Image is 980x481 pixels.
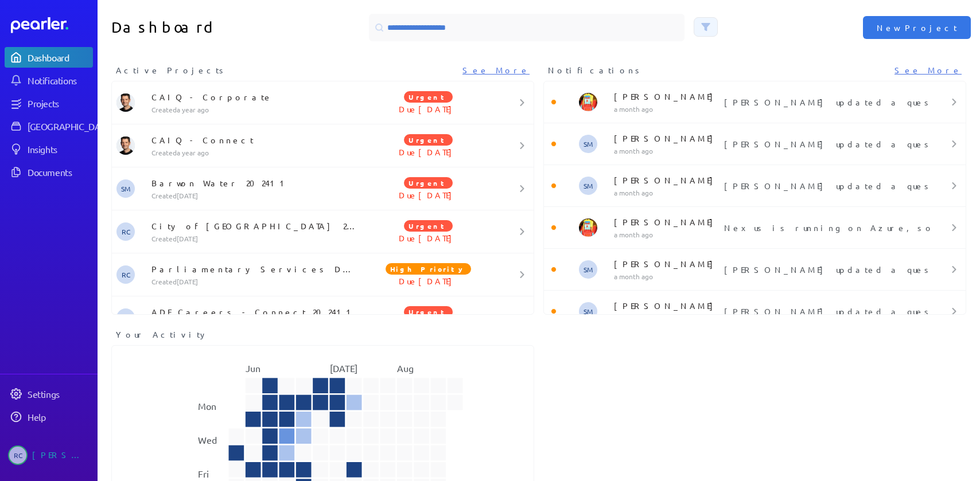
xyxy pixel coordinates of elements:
span: Urgent [404,177,453,189]
span: Urgent [404,134,453,146]
p: [PERSON_NAME] [614,174,720,186]
p: Due [DATE] [358,232,499,244]
img: James Layton [116,136,135,155]
a: Notifications [5,70,93,91]
img: Jon Mills [579,218,597,237]
p: Created [DATE] [151,277,358,286]
span: Your Activity [116,329,208,341]
p: [PERSON_NAME] updated a question [724,306,926,317]
a: Help [5,406,93,427]
p: a month ago [614,104,720,114]
p: Created [DATE] [151,234,358,243]
text: Jun [246,362,260,374]
p: Due [DATE] [358,189,499,201]
span: Stuart Meyers [579,302,597,320]
a: Projects [5,93,93,114]
button: New Project [863,16,971,39]
text: Fri [198,468,209,479]
p: Barwon Water 202411 [151,177,358,189]
text: Aug [397,362,414,374]
div: Help [28,411,92,423]
p: a month ago [614,188,720,197]
p: [PERSON_NAME] [614,258,720,269]
p: Created a year ago [151,148,358,157]
a: [GEOGRAPHIC_DATA] [5,116,93,136]
p: [PERSON_NAME] updated a question [724,264,926,275]
div: [GEOGRAPHIC_DATA] [28,120,113,132]
p: [PERSON_NAME] [614,132,720,144]
p: a month ago [614,146,720,155]
div: Dashboard [28,52,92,63]
span: Stuart Meyers [116,308,135,327]
img: James Layton [116,93,135,112]
a: See More [895,64,962,76]
a: Documents [5,162,93,182]
a: Insights [5,139,93,159]
span: Robert Craig [116,222,135,241]
p: a month ago [614,314,720,323]
p: Created [DATE] [151,191,358,200]
p: [PERSON_NAME] [614,300,720,311]
span: Stuart Meyers [579,260,597,279]
div: Notifications [28,75,92,86]
span: Notifications [548,64,643,76]
div: [PERSON_NAME] [32,445,90,465]
div: Settings [28,388,92,400]
a: RC[PERSON_NAME] [5,441,93,470]
p: Due [DATE] [358,275,499,287]
p: CAIQ - Connect [151,134,358,146]
p: Due [DATE] [358,146,499,158]
p: Parliamentary Services Department [GEOGRAPHIC_DATA] - PSD014 [151,263,358,275]
p: [PERSON_NAME] [614,216,720,228]
p: [PERSON_NAME] updated a question [724,96,926,108]
h1: Dashboard [111,14,318,41]
p: City of [GEOGRAPHIC_DATA] 202412 [151,220,358,232]
span: Urgent [404,306,453,318]
p: ADF Careers - Connect 202411 [151,306,358,318]
a: Dashboard [5,47,93,68]
span: Robert Craig [116,265,135,284]
p: [PERSON_NAME] updated a question [724,138,926,150]
p: Created a year ago [151,105,358,114]
span: Stuart Meyers [579,135,597,153]
span: Active Projects [116,64,227,76]
p: Due [DATE] [358,103,499,115]
p: a month ago [614,272,720,281]
p: Nexus is running on Azure, so will need to detail the equivalent/relevant key management solution... [724,222,926,233]
span: Urgent [404,91,453,103]
div: Projects [28,97,92,109]
p: [PERSON_NAME] [614,91,720,102]
p: a month ago [614,230,720,239]
a: See More [462,64,530,76]
span: New Project [877,22,957,33]
span: Urgent [404,220,453,232]
text: Mon [198,400,216,412]
div: Documents [28,166,92,178]
img: Jon Mills [579,93,597,111]
p: CAIQ - Corporate [151,91,358,103]
a: Settings [5,384,93,404]
a: Dashboard [11,17,93,33]
text: Wed [198,434,217,445]
span: Stuart Meyers [579,177,597,195]
span: Robert Craig [8,445,28,465]
text: [DATE] [330,362,357,374]
p: [PERSON_NAME] updated a question [724,180,926,191]
span: High Priority [386,263,471,275]
span: Stuart Meyers [116,179,135,198]
div: Insights [28,143,92,155]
